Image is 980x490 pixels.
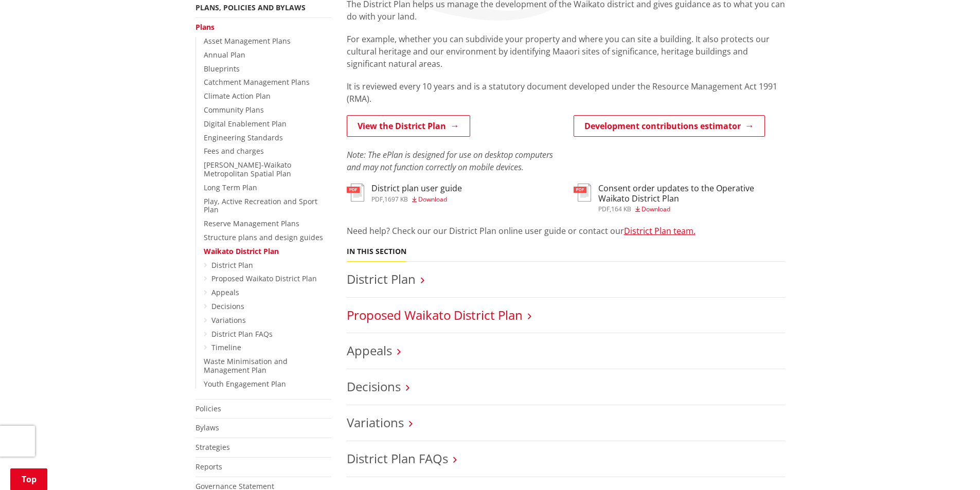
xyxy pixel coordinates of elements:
[347,378,401,395] a: Decisions
[204,146,264,156] a: Fees and charges
[347,149,553,173] em: Note: The ePlan is designed for use on desktop computers and may not function correctly on mobile...
[211,287,239,297] a: Appeals
[611,205,631,213] span: 164 KB
[347,225,785,237] p: Need help? Check our our District Plan online user guide or contact our
[418,195,447,204] span: Download
[347,115,470,137] a: View the District Plan
[204,105,264,115] a: Community Plans
[574,184,785,212] a: Consent order updates to the Operative Waikato District Plan pdf,164 KB Download
[204,50,245,60] a: Annual Plan
[347,184,364,202] img: document-pdf.svg
[204,91,271,101] a: Climate Action Plan
[598,205,610,213] span: pdf
[195,3,306,12] a: Plans, policies and bylaws
[347,342,392,359] a: Appeals
[211,342,241,352] a: Timeline
[347,80,785,105] p: It is reviewed every 10 years and is a statutory document developed under the Resource Management...
[933,447,970,484] iframe: Messenger Launcher
[624,225,696,237] a: District Plan team.
[204,133,283,142] a: Engineering Standards
[347,306,523,323] a: Proposed Waikato District Plan
[204,379,286,389] a: Youth Engagement Plan
[347,270,416,287] a: District Plan
[211,274,317,283] a: Proposed Waikato District Plan
[195,442,230,452] a: Strategies
[211,260,253,270] a: District Plan
[211,301,244,311] a: Decisions
[10,468,47,490] a: Top
[204,160,291,178] a: [PERSON_NAME]-Waikato Metropolitan Spatial Plan
[195,22,215,32] a: Plans
[204,183,257,192] a: Long Term Plan
[371,184,462,193] h3: District plan user guide
[574,184,591,202] img: document-pdf.svg
[347,33,785,70] p: For example, whether you can subdivide your property and where you can site a building. It also p...
[384,195,408,204] span: 1697 KB
[347,414,404,431] a: Variations
[204,246,279,256] a: Waikato District Plan
[204,232,323,242] a: Structure plans and design guides
[371,195,383,204] span: pdf
[347,247,406,256] h5: In this section
[347,184,462,202] a: District plan user guide pdf,1697 KB Download
[195,423,219,432] a: Bylaws
[204,64,240,74] a: Blueprints
[371,196,462,203] div: ,
[598,206,785,212] div: ,
[204,119,287,129] a: Digital Enablement Plan
[211,329,273,339] a: District Plan FAQs
[195,462,222,471] a: Reports
[204,219,299,228] a: Reserve Management Plans
[195,404,221,413] a: Policies
[347,450,448,467] a: District Plan FAQs
[642,205,670,213] span: Download
[204,356,288,375] a: Waste Minimisation and Management Plan
[204,196,317,215] a: Play, Active Recreation and Sport Plan
[574,115,765,137] a: Development contributions estimator
[598,184,785,203] h3: Consent order updates to the Operative Waikato District Plan
[204,77,310,87] a: Catchment Management Plans
[211,315,246,325] a: Variations
[204,36,291,46] a: Asset Management Plans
